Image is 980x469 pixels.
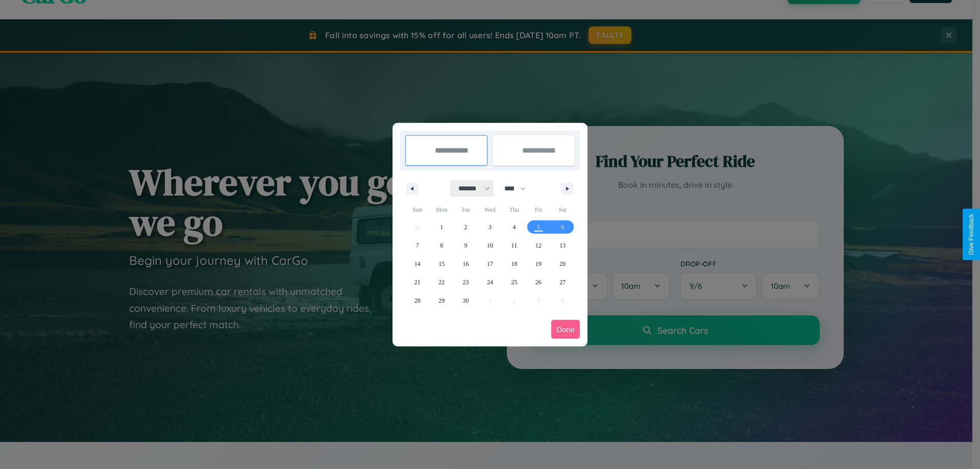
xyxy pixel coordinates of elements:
span: 26 [535,273,542,291]
button: 15 [429,255,453,273]
span: Sat [551,202,575,218]
span: 4 [512,218,516,236]
button: 12 [526,236,550,255]
button: 7 [405,236,429,255]
span: Tue [454,202,478,218]
span: 30 [463,291,469,310]
span: Thu [502,202,526,218]
button: 22 [429,273,453,291]
span: 28 [414,291,421,310]
span: 17 [487,255,493,273]
button: 8 [429,236,453,255]
button: 21 [405,273,429,291]
span: 5 [537,218,540,236]
button: 29 [429,291,453,310]
span: 24 [487,273,493,291]
span: 27 [559,273,566,291]
button: 5 [526,218,550,236]
span: 11 [511,236,518,255]
button: 11 [502,236,526,255]
span: 10 [487,236,493,255]
span: Wed [478,202,502,218]
span: 6 [561,218,564,236]
button: 13 [551,236,575,255]
button: 16 [454,255,478,273]
button: 25 [502,273,526,291]
span: 18 [511,255,517,273]
button: 28 [405,291,429,310]
span: Sun [405,202,429,218]
button: 3 [478,218,502,236]
span: Mon [429,202,453,218]
button: Done [551,320,580,339]
span: 7 [416,236,419,255]
span: 16 [463,255,469,273]
button: 18 [502,255,526,273]
span: 14 [414,255,421,273]
span: Fri [526,202,550,218]
button: 9 [454,236,478,255]
button: 10 [478,236,502,255]
button: 23 [454,273,478,291]
button: 27 [551,273,575,291]
span: 22 [438,273,445,291]
button: 26 [526,273,550,291]
button: 17 [478,255,502,273]
button: 24 [478,273,502,291]
button: 14 [405,255,429,273]
span: 15 [438,255,445,273]
span: 13 [559,236,566,255]
button: 2 [454,218,478,236]
button: 30 [454,291,478,310]
button: 6 [551,218,575,236]
button: 4 [502,218,526,236]
span: 9 [464,236,468,255]
span: 8 [440,236,443,255]
div: Give Feedback [968,214,975,255]
span: 1 [440,218,443,236]
span: 29 [438,291,445,310]
span: 20 [559,255,566,273]
span: 21 [414,273,421,291]
button: 1 [429,218,453,236]
span: 25 [511,273,517,291]
button: 19 [526,255,550,273]
span: 23 [463,273,469,291]
span: 3 [488,218,492,236]
span: 2 [464,218,468,236]
span: 12 [535,236,542,255]
span: 19 [535,255,542,273]
button: 20 [551,255,575,273]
